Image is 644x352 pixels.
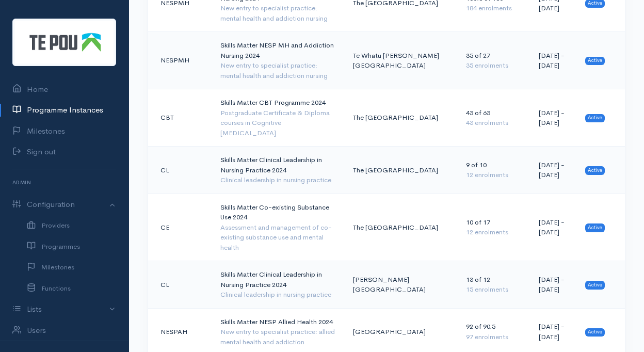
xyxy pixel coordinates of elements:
[458,194,530,261] td: 10 of 17
[585,281,605,289] span: Active
[12,19,116,66] img: Te Pou
[585,223,605,232] span: Active
[220,327,336,347] div: New entry to specialist practice: allied mental health and addiction
[466,118,522,128] div: 43 enrolments
[585,166,605,174] span: Active
[530,147,577,194] td: [DATE] - [DATE]
[458,89,530,147] td: 43 of 63
[466,332,522,342] div: 97 enrolments
[466,60,522,71] div: 35 enrolments
[458,32,530,89] td: 35 of 27
[530,32,577,89] td: [DATE] - [DATE]
[530,194,577,261] td: [DATE] - [DATE]
[212,194,345,261] td: Skills Matter Co-existing Substance Use 2024
[220,3,336,23] div: New entry to specialist practice: mental health and addiction nursing
[345,194,458,261] td: The [GEOGRAPHIC_DATA]
[345,89,458,147] td: The [GEOGRAPHIC_DATA]
[220,290,336,300] div: Clinical leadership in nursing practice
[466,170,522,180] div: 12 enrolments
[530,89,577,147] td: [DATE] - [DATE]
[212,32,345,89] td: Skills Matter NESP MH and Addiction Nursing 2024
[220,222,336,253] div: Assessment and management of co-existing substance use and mental health
[212,147,345,194] td: Skills Matter Clinical Leadership in Nursing Practice 2024
[220,60,336,81] div: New entry to specialist practice: mental health and addiction nursing
[585,114,605,122] span: Active
[148,147,212,194] td: CL
[148,194,212,261] td: CE
[345,261,458,309] td: [PERSON_NAME][GEOGRAPHIC_DATA]
[220,108,336,138] div: Postgraduate Certificate & Diploma courses in Cognitive [MEDICAL_DATA]
[458,261,530,309] td: 13 of 12
[585,57,605,65] span: Active
[466,284,522,295] div: 15 enrolments
[345,147,458,194] td: The [GEOGRAPHIC_DATA]
[212,261,345,309] td: Skills Matter Clinical Leadership in Nursing Practice 2024
[148,261,212,309] td: CL
[466,227,522,237] div: 12 enrolments
[458,147,530,194] td: 9 of 10
[148,32,212,89] td: NESPMH
[212,89,345,147] td: Skills Matter CBT Programme 2024
[585,328,605,337] span: Active
[12,175,116,189] h6: Admin
[220,175,336,185] div: Clinical leadership in nursing practice
[466,3,522,13] div: 184 enrolments
[530,261,577,309] td: [DATE] - [DATE]
[345,32,458,89] td: Te Whatu [PERSON_NAME][GEOGRAPHIC_DATA]
[148,89,212,147] td: CBT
